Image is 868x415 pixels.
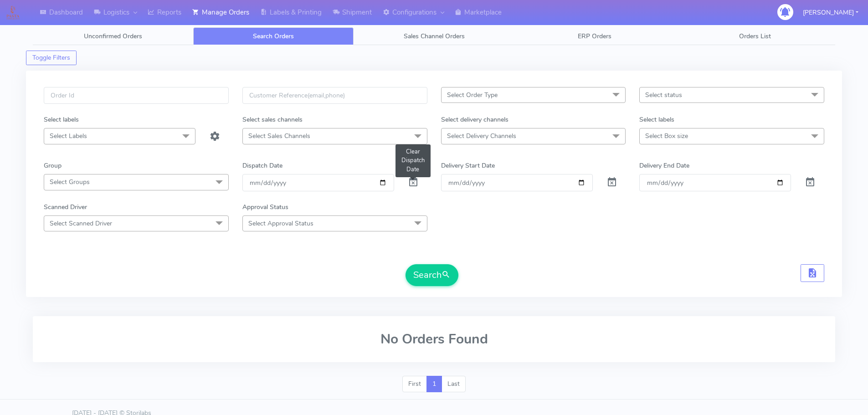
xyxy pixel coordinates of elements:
button: [PERSON_NAME] [796,3,865,22]
span: Orders List [739,32,771,41]
label: Approval Status [242,202,288,212]
input: Customer Reference(email,phone) [242,87,427,104]
span: Sales Channel Orders [404,32,465,41]
span: Select Box size [645,132,688,140]
label: Delivery Start Date [441,161,495,170]
label: Select sales channels [242,115,303,124]
span: Select Order Type [447,91,498,99]
span: Select Sales Channels [248,132,310,140]
input: Order Id [44,87,229,104]
label: Select labels [44,115,79,124]
label: Select delivery channels [441,115,508,124]
ul: Tabs [33,27,835,45]
a: 1 [426,376,442,392]
label: Dispatch Date [242,161,282,170]
button: Toggle Filters [26,51,77,65]
label: Group [44,161,62,170]
span: Select Approval Status [248,219,313,228]
span: Select Delivery Channels [447,132,516,140]
span: ERP Orders [578,32,611,41]
span: Select status [645,91,682,99]
span: Select Labels [50,132,87,140]
label: Delivery End Date [639,161,689,170]
span: Select Scanned Driver [50,219,112,228]
label: Select labels [639,115,674,124]
button: Search [406,264,458,286]
label: Scanned Driver [44,202,87,212]
span: Select Groups [50,178,90,186]
span: Search Orders [253,32,294,41]
span: Unconfirmed Orders [84,32,142,41]
h2: No Orders Found [44,332,824,347]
